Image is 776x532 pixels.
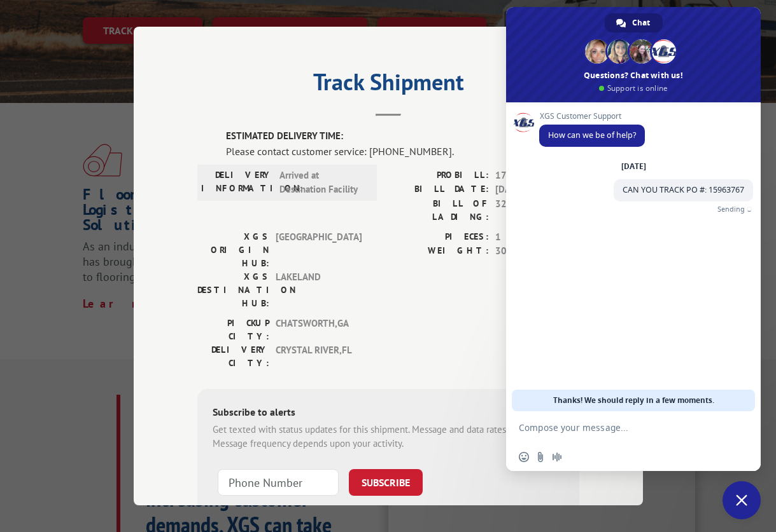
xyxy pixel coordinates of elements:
label: PIECES: [388,229,489,244]
a: Close chat [723,481,761,519]
label: DELIVERY INFORMATION: [201,168,273,196]
strong: Note: [213,503,235,515]
span: How can we be of help? [548,130,636,140]
span: Arrived at Destination Facility [279,168,365,196]
label: ESTIMATED DELIVERY TIME: [226,129,579,144]
span: XGS Customer Support [539,112,645,121]
span: CAN YOU TRACK PO #: 15963767 [623,184,744,195]
span: [DATE] [495,182,579,197]
label: XGS DESTINATION HUB: [197,269,269,310]
span: Audio message [552,452,562,462]
label: PICKUP CITY: [197,316,269,343]
span: Thanks! We should reply in a few moments. [553,390,714,411]
input: Phone Number [218,468,339,495]
span: Send a file [535,452,546,462]
button: SUBSCRIBE [349,468,423,495]
span: Insert an emoji [519,452,529,462]
div: Please contact customer service: [PHONE_NUMBER]. [226,143,579,158]
span: Chat [632,13,650,32]
label: BILL DATE: [388,182,489,197]
label: PROBILL: [388,168,489,182]
h2: Track Shipment [197,73,579,97]
div: Subscribe to alerts [213,404,564,422]
span: 30 [495,244,579,259]
span: CRYSTAL RIVER , FL [276,343,362,369]
div: [DATE] [621,163,646,170]
span: Sending [717,205,745,214]
label: XGS ORIGIN HUB: [197,229,269,269]
a: Chat [605,13,663,32]
label: WEIGHT: [388,244,489,259]
span: 1 [495,229,579,244]
span: [GEOGRAPHIC_DATA] [276,229,362,269]
label: BILL OF LADING: [388,196,489,223]
span: LAKELAND [276,269,362,310]
span: 17589636 [495,168,579,182]
span: CHATSWORTH , GA [276,316,362,343]
span: 3299353 [495,196,579,223]
label: DELIVERY CITY: [197,343,269,369]
div: Get texted with status updates for this shipment. Message and data rates may apply. Message frequ... [213,422,564,451]
textarea: Compose your message... [519,411,723,443]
